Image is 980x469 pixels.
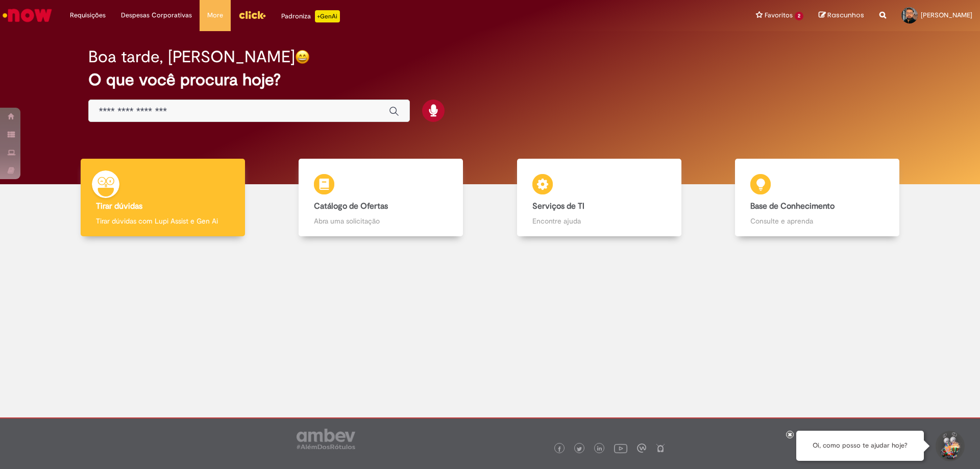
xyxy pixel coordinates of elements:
p: Tirar dúvidas com Lupi Assist e Gen Ai [96,216,230,226]
h2: Boa tarde, [PERSON_NAME] [88,48,295,66]
button: Iniciar Conversa de Suporte [934,431,965,461]
a: Tirar dúvidas Tirar dúvidas com Lupi Assist e Gen Ai [54,159,272,237]
span: 2 [795,12,803,20]
span: More [207,10,223,20]
p: Encontre ajuda [532,216,666,226]
p: Abra uma solicitação [314,216,448,226]
img: ServiceNow [1,5,54,26]
div: Oi, como posso te ajudar hoje? [796,431,924,461]
span: [PERSON_NAME] [921,11,972,19]
img: logo_footer_linkedin.png [597,446,602,452]
b: Catálogo de Ofertas [314,201,388,211]
span: Rascunhos [827,10,864,20]
img: logo_footer_facebook.png [557,447,562,452]
p: Consulte e aprenda [750,216,884,226]
img: click_logo_yellow_360x200.png [238,7,266,22]
b: Base de Conhecimento [750,201,835,211]
b: Serviços de TI [532,201,584,211]
img: logo_footer_workplace.png [637,443,646,453]
img: logo_footer_ambev_rotulo_gray.png [297,429,355,449]
h2: O que você procura hoje? [88,71,892,89]
span: Requisições [70,10,106,20]
b: Tirar dúvidas [96,201,142,211]
a: Serviços de TI Encontre ajuda [490,159,708,237]
img: logo_footer_youtube.png [614,441,627,455]
a: Base de Conhecimento Consulte e aprenda [708,159,927,237]
span: Despesas Corporativas [121,10,192,20]
a: Catálogo de Ofertas Abra uma solicitação [272,159,491,237]
span: Favoritos [765,10,793,20]
img: happy-face.png [295,50,310,64]
a: Rascunhos [819,11,864,20]
div: Padroniza [281,10,340,22]
img: logo_footer_naosei.png [656,443,665,453]
img: logo_footer_twitter.png [577,447,582,452]
p: +GenAi [315,10,340,22]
